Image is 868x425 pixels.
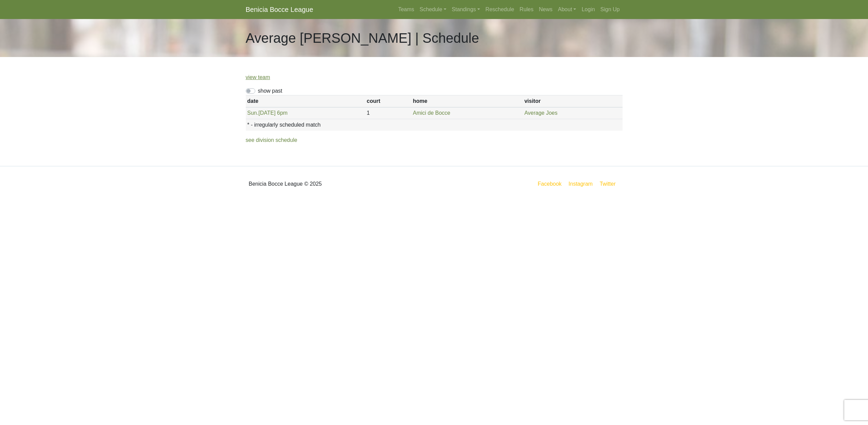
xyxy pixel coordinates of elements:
[241,172,434,196] div: Benicia Bocce League © 2025
[536,3,555,16] a: News
[246,95,365,107] th: date
[517,3,536,16] a: Rules
[413,110,450,116] a: Amici de Bocce
[567,180,594,188] a: Instagram
[523,95,623,107] th: visitor
[258,87,282,95] label: show past
[555,3,579,16] a: About
[598,180,621,188] a: Twitter
[449,3,483,16] a: Standings
[524,110,558,116] a: Average Joes
[246,74,270,80] a: view team
[536,180,563,188] a: Facebook
[365,107,411,119] td: 1
[417,3,449,16] a: Schedule
[246,119,623,131] th: * - irregularly scheduled match
[395,3,417,16] a: Teams
[365,95,411,107] th: court
[598,3,623,16] a: Sign Up
[246,30,479,46] h1: Average [PERSON_NAME] | Schedule
[579,3,597,16] a: Login
[246,137,297,143] a: see division schedule
[246,3,313,16] a: Benicia Bocce League
[247,110,258,116] span: Sun.
[411,95,522,107] th: home
[247,110,288,116] a: Sun.[DATE] 6pm
[483,3,517,16] a: Reschedule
